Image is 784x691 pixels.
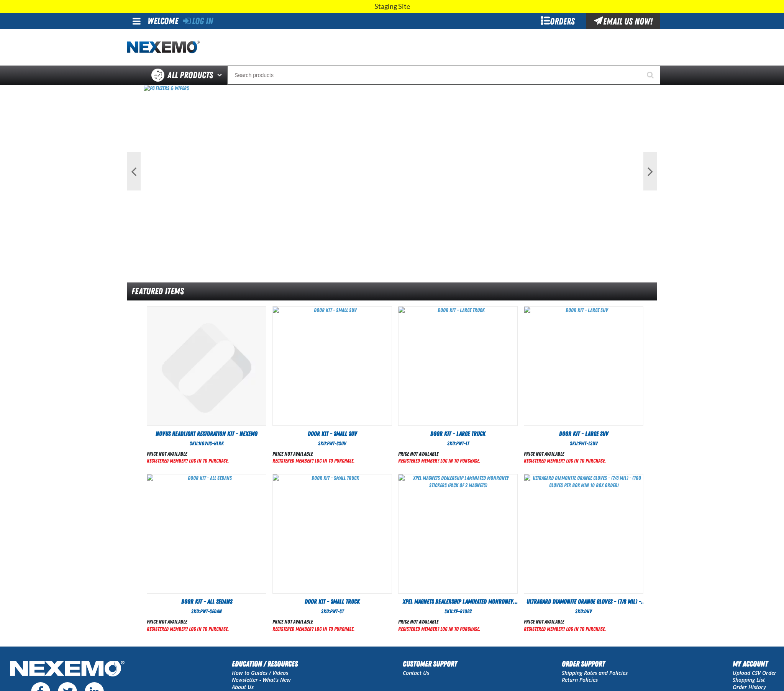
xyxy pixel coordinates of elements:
[273,307,392,425] : View Details of the Door Kit - Small SUV
[529,13,586,29] div: Orders
[524,474,643,593] : View Details of the Ultragard Diamonite Orange Gloves - (7/8 mil) - (100 gloves per box MIN 10 bo...
[147,430,266,438] a: Novus Headlight Restoration Kit - Nexemo
[403,669,429,676] a: Contact Us
[127,41,200,54] img: Nexemo logo
[147,618,229,625] div: Price not available
[144,85,640,258] img: PG Filters & Wipers
[232,683,254,691] a: About Us
[183,16,213,26] a: Log In
[524,626,606,632] a: Registered Member? Log In to purchase.
[562,676,598,683] a: Return Policies
[733,669,776,676] a: Upload CSV Order
[147,307,266,425] img: Novus Headlight Restoration Kit - Nexemo
[456,440,469,446] span: PWT-LT
[272,608,392,615] div: SKU:
[524,450,606,458] div: Price not available
[305,598,360,605] span: Door Kit - Small Truck
[399,474,517,593] img: XPEL Magnets Dealership Laminated Monroney Stickers (Pack of 2 Magnets)
[330,608,344,614] span: PWT-ST
[273,474,392,593] img: Door Kit - Small Truck
[147,450,229,458] div: Price not available
[559,430,609,437] span: Door Kit - Large SUV
[8,658,127,681] img: Nexemo Logo
[272,458,354,464] a: Registered Member? Log In to purchase.
[733,658,776,670] h2: My Account
[147,440,266,447] div: SKU:
[403,598,518,614] span: XPEL Magnets Dealership Laminated Monroney Stickers (Pack of 2 Magnets)
[232,669,288,676] a: How to Guides / Videos
[272,618,354,625] div: Price not available
[524,440,643,447] div: SKU:
[584,608,592,614] span: DHV
[148,13,178,28] div: Welcome
[733,683,766,691] a: Order History
[579,440,598,446] span: PWT-LSUV
[398,608,518,615] div: SKU:
[399,307,517,425] : View Details of the Door Kit - Large Truck
[232,676,291,683] a: Newsletter - What's New
[524,474,643,593] img: Ultragard Diamonite Orange Gloves - (7/8 mil) - (100 gloves per box MIN 10 box order)
[198,440,224,446] span: NOVUS-HLRK
[586,13,660,29] div: Email Us Now!
[272,626,354,632] a: Registered Member? Log In to purchase.
[147,307,266,425] : View Details of the Novus Headlight Restoration Kit - Nexemo
[524,618,606,625] div: Price not available
[147,597,266,606] a: Door Kit - All Sedans
[524,307,643,425] : View Details of the Door Kit - Large SUV
[641,66,660,85] button: Start Searching
[394,251,397,254] button: 2 of 2
[167,68,213,82] span: All Products
[273,307,392,425] img: Door Kit - Small SUV
[156,430,258,437] span: Novus Headlight Restoration Kit - Nexemo
[227,66,660,85] input: Search
[526,598,646,614] span: Ultragard Diamonite Orange Gloves - (7/8 mil) - (100 gloves per box MIN 10 box order)
[398,626,480,632] a: Registered Member? Log In to purchase.
[399,307,517,425] img: Door Kit - Large Truck
[524,458,606,464] a: Registered Member? Log In to purchase.
[398,430,518,438] a: Door Kit - Large Truck
[403,658,457,670] h2: Customer Support
[215,66,227,85] button: Open All Products pages
[398,458,480,464] a: Registered Member? Log In to purchase.
[308,430,357,437] span: Door Kit - Small SUV
[127,152,141,190] button: Previous
[127,282,657,300] div: Featured Items
[398,440,518,447] div: SKU:
[181,598,232,605] span: Door Kit - All Sedans
[147,474,266,593] : View Details of the Door Kit - All Sedans
[147,474,266,593] img: Door Kit - All Sedans
[232,658,298,670] h2: Education / Resources
[399,474,517,593] : View Details of the XPEL Magnets Dealership Laminated Monroney Stickers (Pack of 2 Magnets)
[387,251,390,254] button: 1 of 2
[562,669,628,676] a: Shipping Rates and Policies
[147,458,229,464] a: Registered Member? Log In to purchase.
[272,440,392,447] div: SKU:
[398,450,480,458] div: Price not available
[272,597,392,606] a: Door Kit - Small Truck
[733,676,765,683] a: Shopping List
[200,608,222,614] span: PWT-Sedan
[147,608,266,615] div: SKU:
[562,658,628,670] h2: Order Support
[273,474,392,593] : View Details of the Door Kit - Small Truck
[430,430,485,437] span: Door Kit - Large Truck
[327,440,346,446] span: PWT-SSUV
[147,626,229,632] a: Registered Member? Log In to purchase.
[272,430,392,438] a: Door Kit - Small SUV
[524,608,643,615] div: SKU:
[524,430,643,438] a: Door Kit - Large SUV
[524,307,643,425] img: Door Kit - Large SUV
[398,618,480,625] div: Price not available
[453,608,472,614] span: XP-R1082
[643,152,657,190] button: Next
[398,597,518,606] a: XPEL Magnets Dealership Laminated Monroney Stickers (Pack of 2 Magnets)
[524,597,643,606] a: Ultragard Diamonite Orange Gloves - (7/8 mil) - (100 gloves per box MIN 10 box order)
[272,450,354,458] div: Price not available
